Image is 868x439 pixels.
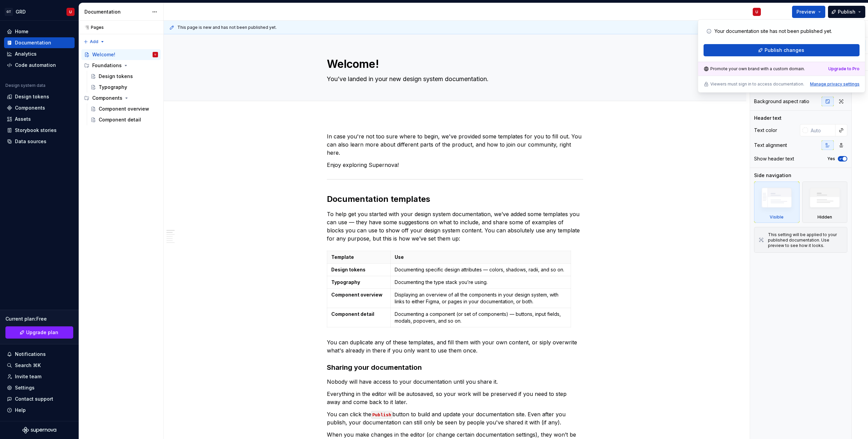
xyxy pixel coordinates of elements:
[15,51,37,57] div: Analytics
[81,93,161,103] div: Components
[69,9,72,15] div: U
[395,266,566,273] p: Documenting specific design attributes — colors, shadows, radii, and so on.
[754,115,782,121] div: Header text
[81,37,107,46] button: Add
[395,291,566,305] p: Displaying an overview of all the components in your design system, with links to either Figma, o...
[15,62,56,69] div: Code automation
[327,194,583,205] h2: Documentation templates
[827,156,835,161] label: Yes
[838,8,855,15] span: Publish
[331,279,360,285] strong: Typography
[327,338,583,355] p: You can duplicate any of these templates, and fill them with your own content, or siply overwrite...
[4,382,75,393] a: Settings
[155,51,156,58] div: U
[327,132,583,157] p: In case you're not too sure where to begin, we've provided some templates for you to fill out. Yo...
[4,405,75,416] button: Help
[99,116,141,123] div: Component detail
[754,98,809,105] div: Background aspect ratio
[710,81,804,87] p: Viewers must sign in to access documentation.
[755,9,758,15] div: U
[4,114,75,125] a: Assets
[99,106,149,112] div: Component overview
[704,66,805,72] div: Promote your own brand with a custom domain.
[754,155,794,162] div: Show header text
[84,8,149,15] div: Documentation
[802,182,848,223] div: Hidden
[4,91,75,102] a: Design tokens
[81,49,161,125] div: Page tree
[325,74,582,84] textarea: You’ve landed in your new design system documentation.
[327,161,583,169] p: Enjoy exploring Supernova!
[327,210,583,243] p: To help get you started with your design system documentation, we’ve added some templates you can...
[15,407,26,414] div: Help
[15,116,31,122] div: Assets
[327,363,583,372] h3: Sharing your documentation
[754,182,800,223] div: Visible
[754,142,787,149] div: Text alignment
[327,410,583,426] p: You can click the button to build and update your documentation site. Even after you publish, you...
[92,51,115,58] div: Welcome!
[15,39,51,46] div: Documentation
[99,84,127,91] div: Typography
[22,427,56,434] svg: Supernova Logo
[177,25,277,30] span: This page is new and has not been published yet.
[395,279,566,286] p: Documenting the type stack you’re using.
[99,73,133,80] div: Design tokens
[327,378,583,386] p: Nobody will have access to your documentation until you share it.
[15,351,46,358] div: Notifications
[15,373,41,380] div: Invite team
[4,360,75,371] button: Search ⌘K
[81,25,104,30] div: Pages
[4,125,75,136] a: Storybook stories
[26,329,58,336] span: Upgrade plan
[770,214,784,220] div: Visible
[92,95,122,101] div: Components
[4,26,75,37] a: Home
[15,104,45,111] div: Components
[331,292,382,298] strong: Component overview
[808,124,835,136] input: Auto
[331,267,366,272] strong: Design tokens
[796,8,815,15] span: Preview
[15,138,46,145] div: Data sources
[4,102,75,113] a: Components
[4,349,75,360] button: Notifications
[16,8,26,15] div: GRD
[5,83,45,88] div: Design system data
[81,49,161,60] a: Welcome!U
[4,60,75,71] a: Code automation
[395,311,566,324] p: Documenting a component (or set of components) — buttons, input fields, modals, popovers, and so on.
[828,6,865,18] button: Publish
[371,411,392,419] code: Publish
[15,384,35,391] div: Settings
[1,4,77,19] button: GTGRDU
[4,49,75,59] a: Analytics
[4,394,75,404] button: Contact support
[395,254,566,261] p: Use
[5,316,73,322] div: Current plan : Free
[828,66,860,72] button: Upgrade to Pro
[88,103,161,114] a: Component overview
[768,232,843,248] div: This setting will be applied to your published documentation. Use preview to see how it looks.
[817,214,832,220] div: Hidden
[754,127,777,134] div: Text color
[15,396,53,402] div: Contact support
[5,8,13,16] div: GT
[90,39,98,44] span: Add
[15,362,41,369] div: Search ⌘K
[4,371,75,382] a: Invite team
[331,254,386,261] p: Template
[88,82,161,93] a: Typography
[810,81,860,87] button: Manage privacy settings
[765,47,804,54] span: Publish changes
[4,37,75,48] a: Documentation
[5,326,73,339] button: Upgrade plan
[325,56,582,72] textarea: Welcome!
[792,6,825,18] button: Preview
[88,114,161,125] a: Component detail
[331,311,374,317] strong: Component detail
[714,28,832,35] p: Your documentation site has not been published yet.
